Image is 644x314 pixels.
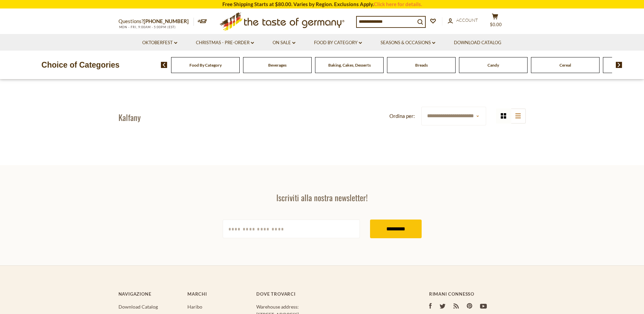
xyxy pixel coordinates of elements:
a: Download Catalog [454,39,501,47]
h4: Marchi [187,291,250,297]
a: Seasons & Occasions [381,39,435,47]
a: Cereal [559,63,571,68]
a: Beverages [268,63,287,68]
label: Ordina per: [389,112,415,120]
span: MON - FRI, 9:00AM - 5:00PM (EST) [118,25,176,29]
a: Account [448,17,478,24]
h1: Kalfany [118,112,141,122]
button: $0.00 [485,13,505,30]
p: Questions? [118,17,194,26]
h4: Navigazione [118,291,181,297]
a: Breads [415,63,428,68]
img: previous arrow [161,62,167,68]
span: $0.00 [490,22,502,27]
a: Oktoberfest [142,39,177,47]
a: Food By Category [189,63,222,68]
a: Click here for details. [374,1,422,7]
h4: Dove trovarci [256,291,402,297]
h4: Rimani connesso [429,291,526,297]
a: On Sale [273,39,295,47]
img: next arrow [616,62,622,68]
a: Baking, Cakes, Desserts [328,63,371,68]
a: Haribo [187,304,202,310]
a: Christmas - PRE-ORDER [196,39,254,47]
a: Download Catalog [118,304,158,310]
a: [PHONE_NUMBER] [144,18,189,24]
span: Account [456,17,478,23]
a: Food By Category [314,39,362,47]
h3: Iscriviti alla nostra newsletter! [223,192,422,203]
a: Candy [487,63,499,68]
